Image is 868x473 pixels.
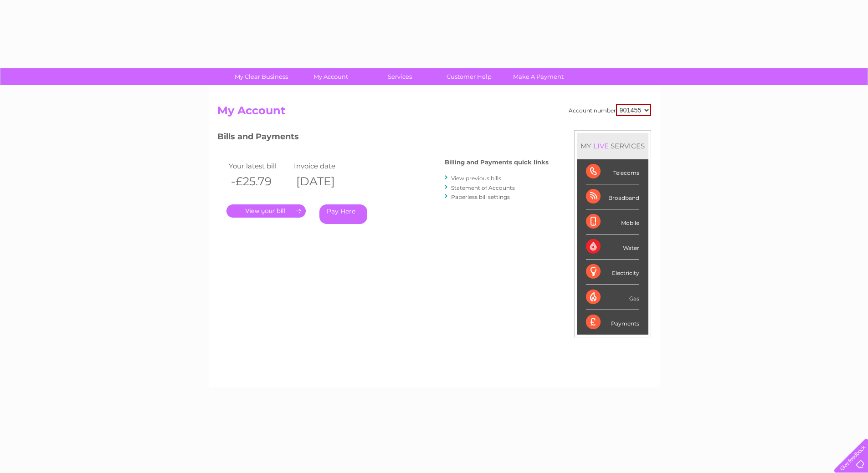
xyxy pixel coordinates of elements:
[292,172,357,191] th: [DATE]
[217,130,549,146] h3: Bills and Payments
[224,68,299,85] a: My Clear Business
[501,68,576,85] a: Make A Payment
[431,68,507,85] a: Customer Help
[226,204,306,218] a: .
[586,234,639,259] div: Water
[591,142,611,150] div: LIVE
[445,159,549,166] h4: Billing and Payments quick links
[451,184,515,191] a: Statement of Accounts
[319,204,367,224] a: Pay Here
[586,310,639,335] div: Payments
[586,259,639,285] div: Electricity
[226,160,292,172] td: Your latest bill
[569,104,651,116] div: Account number
[226,172,292,191] th: -£25.79
[586,209,639,234] div: Mobile
[586,159,639,184] div: Telecoms
[586,285,639,310] div: Gas
[451,175,501,182] a: View previous bills
[217,104,651,122] h2: My Account
[586,184,639,209] div: Broadband
[292,160,357,172] td: Invoice date
[451,193,510,200] a: Paperless bill settings
[577,133,648,159] div: MY SERVICES
[362,68,437,85] a: Services
[293,68,368,85] a: My Account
